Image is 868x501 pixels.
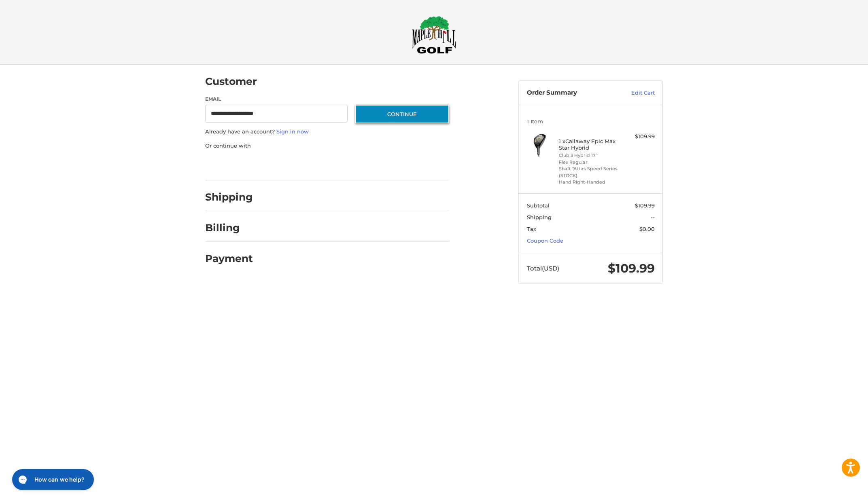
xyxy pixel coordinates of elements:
[623,133,655,141] div: $109.99
[559,138,621,151] h4: 1 x Callaway Epic Max Star Hybrid
[340,158,401,172] iframe: PayPal-venmo
[527,202,550,209] span: Subtotal
[205,252,253,265] h2: Payment
[527,264,559,272] span: Total (USD)
[527,118,655,125] h3: 1 Item
[271,158,332,172] iframe: PayPal-paylater
[205,95,348,103] label: Email
[527,237,563,244] a: Coupon Code
[355,105,449,123] button: Continue
[527,226,536,232] span: Tax
[559,179,621,186] li: Hand Right-Handed
[559,159,621,166] li: Flex Regular
[527,214,552,220] span: Shipping
[559,165,621,179] li: Shaft *Attas Speed Series (STOCK)
[639,226,655,232] span: $0.00
[205,222,253,234] h2: Billing
[203,158,263,172] iframe: PayPal-paypal
[651,214,655,220] span: --
[635,202,655,209] span: $109.99
[205,191,253,203] h2: Shipping
[205,128,449,136] p: Already have an account?
[608,261,655,276] span: $109.99
[412,16,456,54] img: Maple Hill Golf
[205,142,449,150] p: Or continue with
[8,466,96,493] iframe: Gorgias live chat messenger
[559,152,621,159] li: Club 3 Hybrid 17°
[527,89,614,97] h3: Order Summary
[205,75,257,88] h2: Customer
[614,89,655,97] a: Edit Cart
[276,128,309,135] a: Sign in now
